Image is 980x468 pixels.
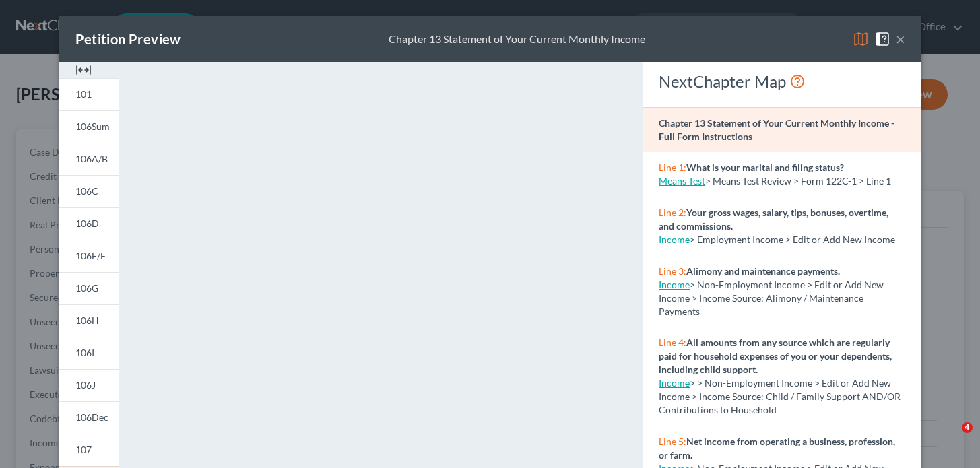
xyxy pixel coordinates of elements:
[75,347,94,358] span: 106I
[59,272,119,304] a: 106G
[659,175,705,187] a: Means Test
[705,175,891,187] span: > Means Test Review > Form 122C-1 > Line 1
[659,265,686,277] span: Line 3:
[874,31,890,47] img: help-close-5ba153eb36485ed6c1ea00a893f15db1cb9b99d6cae46e1a8edb6c62d00a1a76.svg
[896,31,905,47] button: ×
[59,369,119,401] a: 106J
[659,436,895,461] strong: Net income from operating a business, profession, or farm.
[75,218,99,229] span: 106D
[659,117,894,142] strong: Chapter 13 Statement of Your Current Monthly Income - Full Form Instructions
[659,207,888,232] strong: Your gross wages, salary, tips, bonuses, overtime, and commissions.
[962,422,973,433] span: 4
[75,153,108,164] span: 106A/B
[659,71,905,92] div: NextChapter Map
[659,436,686,447] span: Line 5:
[659,279,884,317] span: > Non-Employment Income > Edit or Add New Income > Income Source: Alimony / Maintenance Payments
[59,304,119,337] a: 106H
[59,401,119,434] a: 106Dec
[59,175,119,207] a: 106C
[75,88,92,100] span: 101
[75,444,92,455] span: 107
[75,62,92,78] img: expand-e0f6d898513216a626fdd78e52531dac95497ffd26381d4c15ee2fc46db09dca.svg
[59,207,119,240] a: 106D
[59,240,119,272] a: 106E/F
[75,314,99,326] span: 106H
[686,162,844,173] strong: What is your marital and filing status?
[389,32,645,47] div: Chapter 13 Statement of Your Current Monthly Income
[59,78,119,110] a: 101
[659,279,690,290] a: Income
[75,185,98,197] span: 106C
[690,234,895,245] span: > Employment Income > Edit or Add New Income
[659,234,690,245] a: Income
[75,282,98,294] span: 106G
[75,379,96,391] span: 106J
[75,250,106,261] span: 106E/F
[59,434,119,466] a: 107
[659,377,690,389] a: Income
[659,337,686,348] span: Line 4:
[59,110,119,143] a: 106Sum
[686,265,840,277] strong: Alimony and maintenance payments.
[659,337,892,375] strong: All amounts from any source which are regularly paid for household expenses of you or your depend...
[75,411,108,423] span: 106Dec
[659,377,901,415] span: > > Non-Employment Income > Edit or Add New Income > Income Source: Child / Family Support AND/OR...
[853,31,869,47] img: map-eea8200ae884c6f1103ae1953ef3d486a96c86aabb227e865a55264e3737af1f.svg
[659,207,686,218] span: Line 2:
[75,121,110,132] span: 106Sum
[59,143,119,175] a: 106A/B
[59,337,119,369] a: 106I
[934,422,967,455] iframe: Intercom live chat
[659,162,686,173] span: Line 1:
[75,30,181,48] div: Petition Preview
